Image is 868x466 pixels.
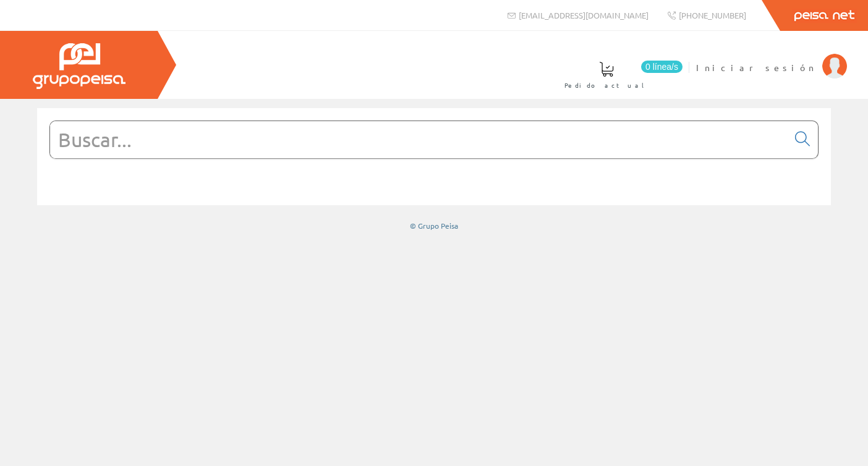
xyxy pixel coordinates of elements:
input: Buscar... [50,121,788,158]
span: [EMAIL_ADDRESS][DOMAIN_NAME] [519,10,649,20]
a: Iniciar sesión [696,51,847,63]
span: Iniciar sesión [696,61,816,74]
span: [PHONE_NUMBER] [679,10,746,20]
span: 0 línea/s [641,61,683,73]
span: Pedido actual [564,79,649,91]
img: Grupo Peisa [33,43,126,89]
div: © Grupo Peisa [37,221,831,231]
